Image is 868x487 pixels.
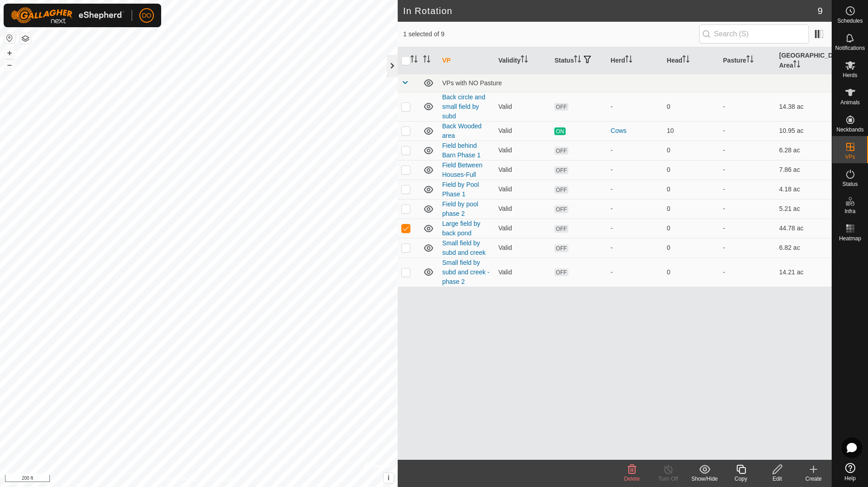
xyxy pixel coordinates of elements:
td: - [720,160,776,180]
td: Valid [495,141,551,160]
div: - [611,268,660,277]
span: Status [842,181,858,187]
span: 1 selected of 9 [403,29,699,39]
div: - [611,185,660,194]
td: - [720,180,776,199]
td: 10 [663,121,720,141]
a: Field by Pool Phase 1 [442,181,479,198]
a: Large field by back pond [442,220,480,237]
button: Map Layers [20,33,31,44]
p-sorticon: Activate to sort [625,57,632,64]
span: Herds [843,73,857,78]
input: Search (S) [699,24,809,44]
span: Notifications [835,45,865,51]
p-sorticon: Activate to sort [574,57,581,64]
span: OFF [554,268,568,276]
a: Field by pool phase 2 [442,200,478,217]
td: 0 [663,238,720,258]
span: 9 [818,4,823,18]
td: 14.38 ac [775,92,832,121]
th: Status [551,47,607,74]
div: Turn Off [650,475,686,483]
td: - [720,238,776,258]
span: OFF [554,103,568,111]
td: 10.95 ac [775,121,832,141]
td: 0 [663,219,720,238]
th: Pasture [720,47,776,74]
td: 0 [663,92,720,121]
span: OFF [554,186,568,194]
td: - [720,258,776,287]
span: Animals [840,100,860,105]
span: Infra [844,209,855,214]
td: Valid [495,238,551,258]
td: Valid [495,219,551,238]
div: - [611,165,660,175]
span: ON [554,127,565,135]
span: Schedules [837,18,863,24]
a: Small field by subd and creek -phase 2 [442,259,489,285]
p-sorticon: Activate to sort [410,57,418,64]
div: Create [795,475,832,483]
button: + [4,48,15,58]
th: [GEOGRAPHIC_DATA] Area [775,47,832,74]
a: Help [832,459,868,485]
button: – [4,59,15,70]
span: OFF [554,244,568,252]
a: Field behind Barn Phase 1 [442,142,481,159]
div: - [611,146,660,155]
span: DO [142,11,152,20]
a: Contact Us [208,475,235,483]
a: Back circle and small field by subd [442,93,485,120]
span: Neckbands [836,127,863,132]
a: Privacy Policy [163,475,197,483]
div: - [611,204,660,214]
span: Heatmap [839,236,861,241]
td: Valid [495,160,551,180]
td: 0 [663,180,720,199]
td: - [720,219,776,238]
td: - [720,141,776,160]
td: Valid [495,180,551,199]
td: Valid [495,92,551,121]
a: Field Between Houses-Full [442,161,483,178]
td: 0 [663,258,720,287]
td: 14.21 ac [775,258,832,287]
div: Edit [759,475,795,483]
span: OFF [554,205,568,213]
td: Valid [495,258,551,287]
td: 44.78 ac [775,219,832,238]
div: Show/Hide [686,475,723,483]
a: Small field by subd and creek [442,239,486,256]
div: VPs with NO Pasture [442,79,828,87]
td: - [720,121,776,141]
p-sorticon: Activate to sort [793,62,800,69]
td: 6.28 ac [775,141,832,160]
p-sorticon: Activate to sort [682,57,690,64]
button: i [384,473,394,483]
td: 0 [663,199,720,219]
td: 0 [663,160,720,180]
span: i [388,474,390,482]
td: 6.82 ac [775,238,832,258]
button: Reset Map [4,33,15,44]
span: Delete [624,476,640,482]
img: Gallagher Logo [11,7,124,24]
span: VPs [845,154,855,160]
a: Back Wooded area [442,122,482,139]
th: Validity [495,47,551,74]
td: 5.21 ac [775,199,832,219]
th: VP [439,47,495,74]
h2: In Rotation [403,5,818,16]
p-sorticon: Activate to sort [423,57,430,64]
th: Herd [607,47,663,74]
span: OFF [554,147,568,155]
div: - [611,224,660,233]
p-sorticon: Activate to sort [521,57,528,64]
div: Cows [611,126,660,136]
td: Valid [495,199,551,219]
div: Copy [723,475,759,483]
td: 7.86 ac [775,160,832,180]
td: - [720,199,776,219]
div: - [611,102,660,112]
